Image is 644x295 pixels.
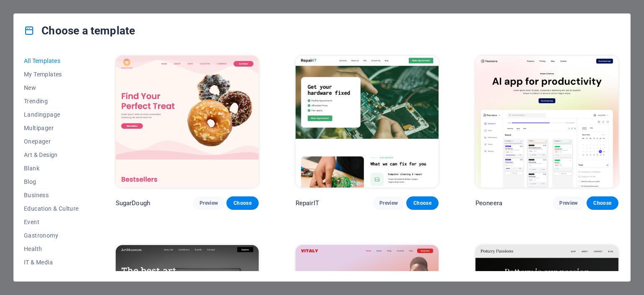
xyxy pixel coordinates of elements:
button: Education & Culture [24,202,79,215]
span: Blank [24,165,79,172]
span: Landingpage [24,111,79,118]
span: New [24,84,79,91]
img: RepairIT [296,56,439,188]
span: Choose [413,200,431,206]
span: Art & Design [24,151,79,158]
span: Blog [24,178,79,185]
span: Business [24,192,79,198]
span: Preview [200,200,218,206]
span: Choose [233,200,252,206]
button: Gastronomy [24,229,79,242]
button: All Templates [24,54,79,68]
span: Education & Culture [24,205,79,212]
button: Health [24,242,79,256]
button: Preview [193,196,225,210]
span: IT & Media [24,259,79,266]
span: Choose [593,200,612,206]
button: Multipager [24,121,79,135]
button: My Templates [24,68,79,81]
button: Trending [24,94,79,108]
span: Preview [559,200,578,206]
p: SugarDough [116,199,150,207]
button: New [24,81,79,94]
button: IT & Media [24,256,79,269]
button: Choose [587,196,618,210]
span: Gastronomy [24,232,79,239]
button: Choose [226,196,258,210]
h4: Choose a template [24,24,135,37]
span: All Templates [24,57,79,64]
span: My Templates [24,71,79,78]
button: Landingpage [24,108,79,121]
img: Peoneera [475,56,618,188]
span: Health [24,245,79,252]
button: Event [24,215,79,229]
span: Preview [379,200,398,206]
span: Event [24,219,79,225]
button: Preview [553,196,584,210]
p: RepairIT [296,199,319,207]
button: Onepager [24,135,79,148]
span: Onepager [24,138,79,145]
button: Preview [373,196,405,210]
img: SugarDough [116,56,259,188]
span: Trending [24,98,79,104]
p: Peoneera [475,199,502,207]
button: Choose [406,196,438,210]
button: Art & Design [24,148,79,162]
button: Blank [24,162,79,175]
button: Legal & Finance [24,269,79,282]
button: Business [24,188,79,202]
button: Blog [24,175,79,188]
span: Multipager [24,125,79,131]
